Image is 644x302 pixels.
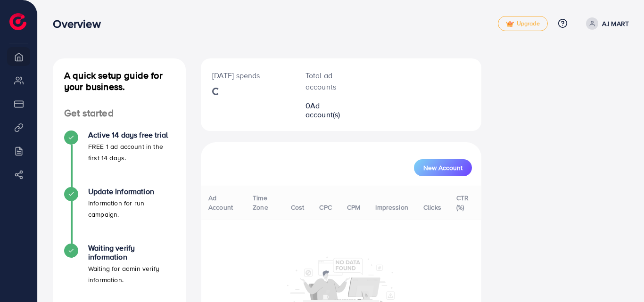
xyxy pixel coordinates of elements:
p: [DATE] spends [212,70,283,81]
span: Upgrade [506,20,540,27]
p: Information for run campaign. [88,197,174,220]
h4: Waiting verify information [88,244,174,261]
h4: Update Information [88,187,174,196]
h2: 0 [305,101,353,119]
h4: A quick setup guide for your business. [53,70,186,92]
a: A.I MART [582,17,629,30]
h4: Get started [53,107,186,119]
h3: Overview [53,17,108,31]
li: Active 14 days free trial [53,131,186,187]
p: Waiting for admin verify information. [88,263,174,286]
p: Total ad accounts [305,70,353,92]
img: tick [506,21,514,27]
span: Ad account(s) [305,100,340,120]
button: New Account [414,159,472,176]
img: logo [9,13,26,30]
li: Update Information [53,187,186,244]
li: Waiting verify information [53,244,186,300]
p: FREE 1 ad account in the first 14 days. [88,141,174,163]
span: New Account [423,164,462,171]
p: A.I MART [602,18,629,29]
h4: Active 14 days free trial [88,131,174,139]
a: tickUpgrade [498,16,548,31]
